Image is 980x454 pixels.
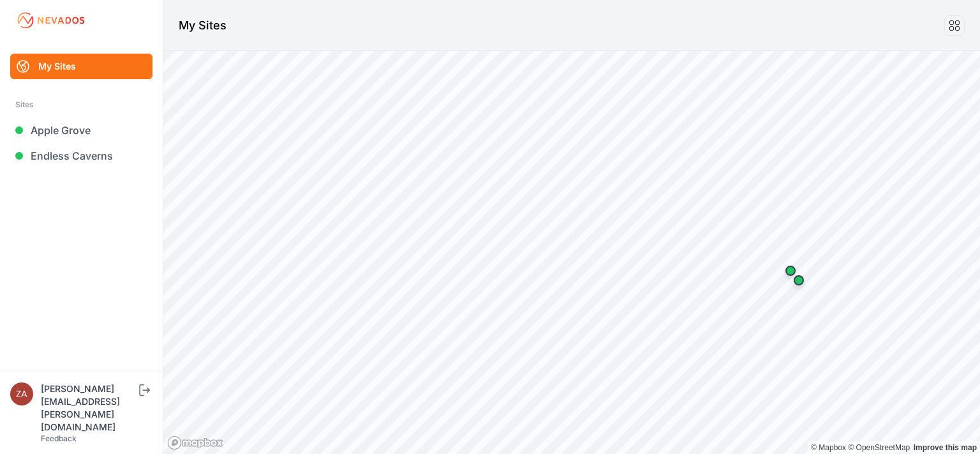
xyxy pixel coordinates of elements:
div: [PERSON_NAME][EMAIL_ADDRESS][PERSON_NAME][DOMAIN_NAME] [41,382,137,434]
a: OpenStreetMap [848,443,910,452]
a: Mapbox [811,443,846,452]
a: Endless Caverns [10,143,152,169]
img: Nevados [15,10,87,31]
a: Map feedback [914,443,977,452]
a: Mapbox logo [167,435,223,450]
a: My Sites [10,54,152,79]
img: zachary.brogan@energixrenewables.com [10,382,33,405]
h1: My Sites [179,17,226,34]
a: Feedback [41,434,77,443]
canvas: Map [163,51,980,454]
a: Apple Grove [10,117,152,143]
div: Sites [15,97,147,112]
div: Map marker [778,258,803,284]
